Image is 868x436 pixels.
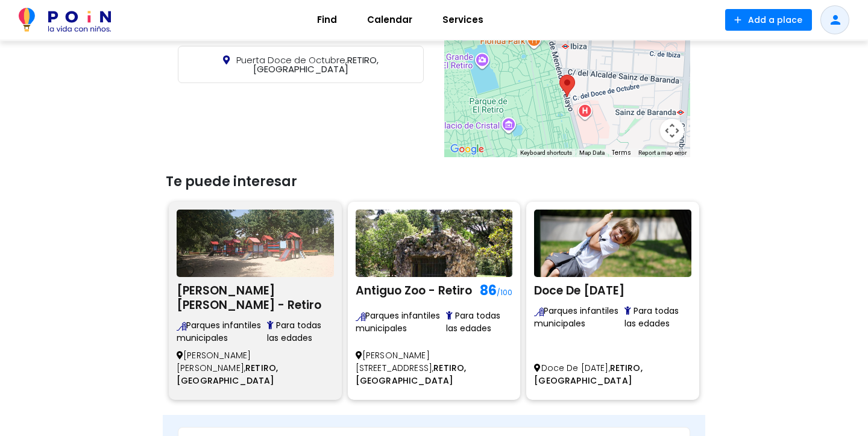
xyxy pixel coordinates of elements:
span: RETIRO, [GEOGRAPHIC_DATA] [534,362,642,387]
p: Doce De [DATE], [534,357,691,392]
span: Parques infantiles municipales [177,319,267,344]
img: Encuentra los mejores parques infantiles públicos para disfrutar al aire libre con niños. Más de ... [356,312,365,322]
img: Antiguo Zoo - Retiro [356,210,513,277]
span: Para todas las edades [267,319,334,344]
h2: Doce De [DATE] [534,280,691,298]
a: Doce De Octubre 24 Doce De [DATE] Encuentra los mejores parques infantiles públicos para disfruta... [534,210,691,392]
img: Google [447,142,487,157]
h2: [PERSON_NAME] [PERSON_NAME] - Retiro [177,280,334,313]
img: Encuentra los mejores parques infantiles públicos para disfrutar al aire libre con niños. Más de ... [177,322,186,331]
a: Report a map error [638,149,687,156]
span: Parques infantiles municipales [534,305,624,330]
span: Para todas las edades [624,305,691,330]
p: [PERSON_NAME] [PERSON_NAME], [177,344,334,392]
img: Doce De Octubre 24 [534,210,691,277]
span: RETIRO, [GEOGRAPHIC_DATA] [236,54,379,75]
button: Add a place [725,9,812,31]
span: RETIRO, [GEOGRAPHIC_DATA] [177,362,278,387]
button: Keyboard shortcuts [520,149,572,157]
h3: Te puede interesar [166,174,702,190]
button: Map Data [579,149,605,157]
img: Encuentra los mejores parques infantiles públicos para disfrutar al aire libre con niños. Más de ... [534,307,544,317]
a: Calendar [352,5,427,34]
span: Calendar [362,10,418,30]
h1: 86 [474,280,512,302]
a: Services [427,5,498,34]
span: Para todas las edades [446,310,513,335]
img: Puerta de Herrero Palacios - Retiro [177,210,334,277]
a: Antiguo Zoo - Retiro Antiguo Zoo - Retiro 86/100 Encuentra los mejores parques infantiles público... [356,210,513,392]
span: RETIRO, [GEOGRAPHIC_DATA] [356,362,467,387]
span: Services [437,10,489,30]
button: Map camera controls [660,119,684,143]
a: Puerta de Herrero Palacios - Retiro [PERSON_NAME] [PERSON_NAME] - Retiro Encuentra los mejores pa... [177,210,334,392]
a: Terms (opens in new tab) [612,148,631,157]
span: Find [312,10,342,30]
span: Puerta Doce de Octubre, [236,54,347,66]
span: /100 [497,287,512,297]
a: Open this area in Google Maps (opens a new window) [447,142,487,157]
h2: Antiguo Zoo - Retiro [356,280,474,303]
a: Find [302,5,352,34]
p: [PERSON_NAME][STREET_ADDRESS], [356,344,513,392]
img: POiN [19,8,111,32]
span: Parques infantiles municipales [356,310,446,335]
